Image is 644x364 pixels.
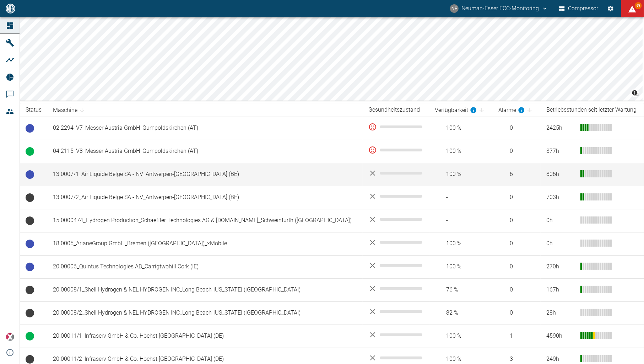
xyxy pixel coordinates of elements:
div: No data [368,331,423,339]
div: No data [368,284,423,293]
td: 13.0007/2_Air Liquide Belge SA - NV_Antwerpen-[GEOGRAPHIC_DATA] (BE) [47,186,363,209]
th: Betriebsstunden seit letzter Wartung [541,103,644,117]
span: Betriebsbereit [26,263,34,271]
td: 20.00008/1_Shell Hydrogen & NEL HYDROGEN INC_Long Beach-[US_STATE] ([GEOGRAPHIC_DATA]) [47,278,363,301]
span: - [435,216,487,225]
span: Keine Daten [26,355,34,364]
div: 2425 h [546,124,575,132]
div: 4590 h [546,332,575,340]
td: 13.0007/1_Air Liquide Belge SA - NV_Antwerpen-[GEOGRAPHIC_DATA] (BE) [47,163,363,186]
span: 100 % [435,355,487,363]
div: No data [368,354,423,362]
span: 100 % [435,263,487,271]
div: No data [368,307,423,316]
span: 1 [499,332,535,340]
td: 18.0005_ArianeGroup GmbH_Bremen ([GEOGRAPHIC_DATA])_xMobile [47,232,363,255]
span: 0 [499,216,535,225]
div: 28 h [546,309,575,317]
div: 167 h [546,286,575,294]
span: 69 [635,2,642,9]
span: 0 [499,147,535,155]
div: No data [368,261,423,270]
span: Keine Daten [26,309,34,317]
span: Betrieb [26,332,34,341]
button: Einstellungen [604,2,617,15]
span: - [435,193,487,202]
span: Maschine [53,106,87,114]
span: 100 % [435,170,487,178]
td: 04.2115_V8_Messer Austria GmbH_Gumpoldskirchen (AT) [47,140,363,163]
div: No data [368,192,423,200]
div: 0 % [368,123,423,131]
span: 0 [499,309,535,317]
span: 76 % [435,286,487,294]
td: 02.2294_V7_Messer Austria GmbH_Gumpoldskirchen (AT) [47,117,363,140]
span: 100 % [435,124,487,132]
td: 20.00006_Quintus Technologies AB_Carrigtwohill Cork (IE) [47,255,363,278]
th: Status [20,103,47,117]
span: Keine Daten [26,286,34,294]
span: Keine Daten [26,216,34,225]
div: 703 h [546,193,575,202]
span: 0 [499,193,535,202]
span: 0 [499,124,535,132]
div: 270 h [546,263,575,271]
span: 0 [499,263,535,271]
span: 100 % [435,147,487,155]
span: 100 % [435,332,487,340]
td: 20.00008/2_Shell Hydrogen & NEL HYDROGEN INC_Long Beach-[US_STATE] ([GEOGRAPHIC_DATA]) [47,301,363,325]
span: 0 [499,286,535,294]
img: Xplore Logo [6,333,14,341]
span: Betriebsbereit [26,170,34,179]
div: No data [368,215,423,224]
span: 6 [499,170,535,178]
div: 0 % [368,146,423,154]
div: berechnet für die letzten 7 Tage [499,106,525,114]
div: 0 h [546,240,575,248]
div: 249 h [546,355,575,363]
span: 3 [499,355,535,363]
td: 15.0000474_Hydrogen Production_Schaeffler Technologies AG & [DOMAIN_NAME]_Schweinfurth ([GEOGRAPH... [47,209,363,232]
td: 20.00011/1_Infraserv GmbH & Co. Höchst [GEOGRAPHIC_DATA] (DE) [47,325,363,348]
span: 82 % [435,309,487,317]
div: berechnet für die letzten 7 Tage [435,106,477,114]
span: Betriebsbereit [26,124,34,133]
button: fcc-monitoring@neuman-esser.com [449,2,549,15]
img: logo [5,4,16,13]
button: Compressor [558,2,600,15]
div: 377 h [546,147,575,155]
span: Betriebsbereit [26,240,34,248]
span: Betrieb [26,147,34,156]
span: 0 [499,240,535,248]
div: 0 h [546,216,575,225]
div: No data [368,169,423,177]
div: 806 h [546,170,575,178]
span: 100 % [435,240,487,248]
div: No data [368,238,423,247]
span: Keine Daten [26,193,34,202]
th: Gesundheitszustand [363,103,429,117]
div: NF [450,4,459,13]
